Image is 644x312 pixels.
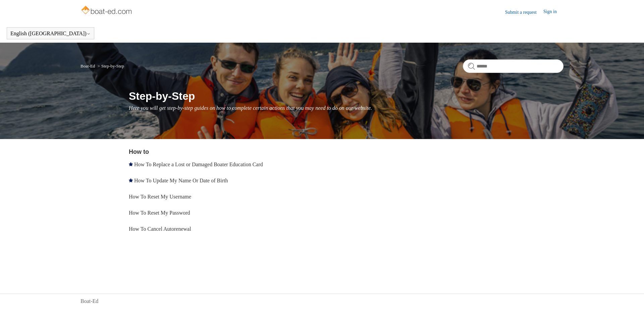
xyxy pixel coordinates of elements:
[134,178,228,183] a: How To Update My Name Or Date of Birth
[505,9,543,16] a: Submit a request
[129,178,133,182] svg: Promoted article
[10,31,91,37] button: English ([GEOGRAPHIC_DATA])
[129,210,190,216] a: How To Reset My Password
[129,88,563,104] h1: Step-by-Step
[80,63,95,69] a: Boat-Ed
[80,4,134,17] img: Boat-Ed Help Center home page
[129,104,563,112] p: Here you will get step-by-step guides on how to complete certain actions that you may need to do ...
[80,63,96,69] li: Boat-Ed
[129,226,191,232] a: How To Cancel Autorenewal
[129,148,149,155] a: How to
[543,8,563,16] a: Sign in
[129,162,133,166] svg: Promoted article
[96,63,124,69] li: Step-by-Step
[463,59,563,73] input: Search
[129,194,191,199] a: How To Reset My Username
[134,162,263,167] a: How To Replace a Lost or Damaged Boater Education Card
[80,297,98,305] a: Boat-Ed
